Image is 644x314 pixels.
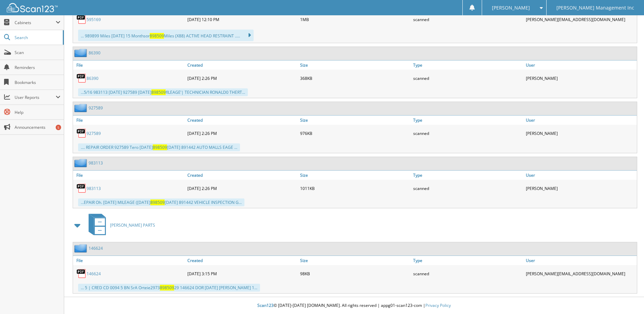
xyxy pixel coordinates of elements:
span: 898509 [160,285,174,291]
div: scanned [411,181,524,195]
a: User [524,256,637,265]
span: [PERSON_NAME] PARTS [110,222,155,228]
div: [PERSON_NAME] [EMAIL_ADDRESS][DOMAIN_NAME] [524,267,637,280]
span: 898509 [151,89,166,95]
a: 927589 [89,105,103,111]
div: ...EPAIR Oh. [DATE] MILEAGE ([DATE] [DATE] 891442 VEHICLE INSPECTION G... [78,198,244,206]
a: Size [298,171,411,180]
a: Created [186,116,298,125]
a: 983113 [89,160,103,166]
span: Bookmarks [15,80,60,85]
a: Size [298,60,411,70]
img: PDF.png [76,128,87,138]
span: 898509 [150,199,165,205]
span: [PERSON_NAME] Management Inc [556,6,634,10]
div: [PERSON_NAME] [524,181,637,195]
a: Type [411,60,524,70]
img: PDF.png [76,268,87,279]
div: [DATE] 2:26 PM [186,181,298,195]
div: scanned [411,71,524,85]
a: Privacy Policy [425,302,451,308]
a: Type [411,256,524,265]
div: ... 5 | CRED CD 0094 5 BN SrA Orteie2973 29 146624 DOR [DATE] [PERSON_NAME] 1... [78,284,260,292]
div: [PERSON_NAME] [524,126,637,140]
a: 146624 [87,271,101,277]
a: 86390 [87,75,98,81]
div: 1MB [298,13,411,26]
div: ... 989899 Miles [DATE] 15 Monthsor Miles (X88) ACTIVE HEAD RESTRAINT ..... [78,30,254,41]
div: © [DATE]-[DATE] [DOMAIN_NAME]. All rights reserved | appg01-scan123-com | [64,297,644,314]
span: User Reports [15,94,56,100]
div: .... REPAIR ORDER 927589 Tero [DATE] [DATE] 891442 AUTO MALLS EAGE ... [78,143,240,151]
img: folder2.png [74,49,89,57]
a: Created [186,171,298,180]
a: Created [186,60,298,70]
div: 976KB [298,126,411,140]
span: Search [15,35,59,40]
img: scan123-logo-white.svg [7,3,58,12]
a: File [73,60,186,70]
span: Reminders [15,65,60,70]
div: 5 [56,125,61,130]
img: folder2.png [74,244,89,252]
div: [PERSON_NAME] [EMAIL_ADDRESS][DOMAIN_NAME] [524,13,637,26]
a: Size [298,256,411,265]
a: 983113 [87,186,101,191]
a: Type [411,171,524,180]
a: File [73,116,186,125]
span: Scan [15,50,60,55]
a: User [524,60,637,70]
div: ...5/16 983113 [DATE] 927589 [DATE] fILEAGE’| TECHNICIAN RONALD0 THERT... [78,88,248,96]
span: [PERSON_NAME] [492,6,530,10]
a: [PERSON_NAME] PARTS [85,212,155,239]
div: scanned [411,267,524,280]
a: File [73,256,186,265]
span: 898509 [150,33,164,39]
a: 146624 [89,245,103,251]
div: [PERSON_NAME] [524,71,637,85]
div: 368KB [298,71,411,85]
div: [DATE] 2:26 PM [186,71,298,85]
iframe: Chat Widget [610,281,644,314]
a: 595169 [87,17,101,22]
a: Size [298,116,411,125]
img: PDF.png [76,14,87,24]
a: File [73,171,186,180]
a: Created [186,256,298,265]
span: Announcements [15,124,60,130]
div: [DATE] 3:15 PM [186,267,298,280]
div: 1011KB [298,181,411,195]
img: folder2.png [74,159,89,167]
div: scanned [411,13,524,26]
a: 927589 [87,130,101,136]
span: Cabinets [15,20,56,25]
span: 898509 [153,144,167,150]
a: Type [411,116,524,125]
img: PDF.png [76,183,87,193]
div: scanned [411,126,524,140]
span: Help [15,109,60,115]
div: [DATE] 12:10 PM [186,13,298,26]
a: 86390 [89,50,100,56]
div: [DATE] 2:26 PM [186,126,298,140]
img: PDF.png [76,73,87,83]
a: User [524,171,637,180]
a: User [524,116,637,125]
span: Scan123 [257,302,274,308]
img: folder2.png [74,104,89,112]
div: 98KB [298,267,411,280]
